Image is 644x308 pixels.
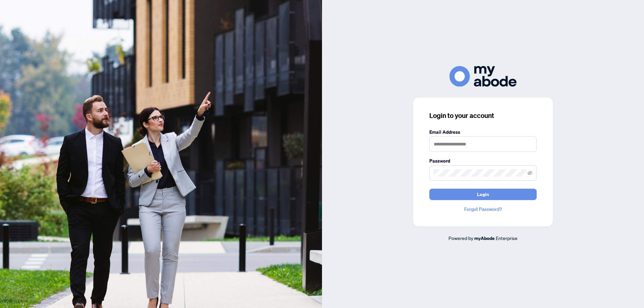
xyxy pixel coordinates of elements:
[429,157,537,165] label: Password
[448,235,473,241] span: Powered by
[449,66,517,86] img: ma-logo
[496,235,518,241] span: Enterprise
[429,205,537,213] a: Forgot Password?
[474,235,495,242] a: myAbode
[429,111,537,120] h3: Login to your account
[429,189,537,200] button: Login
[528,171,532,175] span: eye-invisible
[477,189,489,200] span: Login
[429,128,537,136] label: Email Address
